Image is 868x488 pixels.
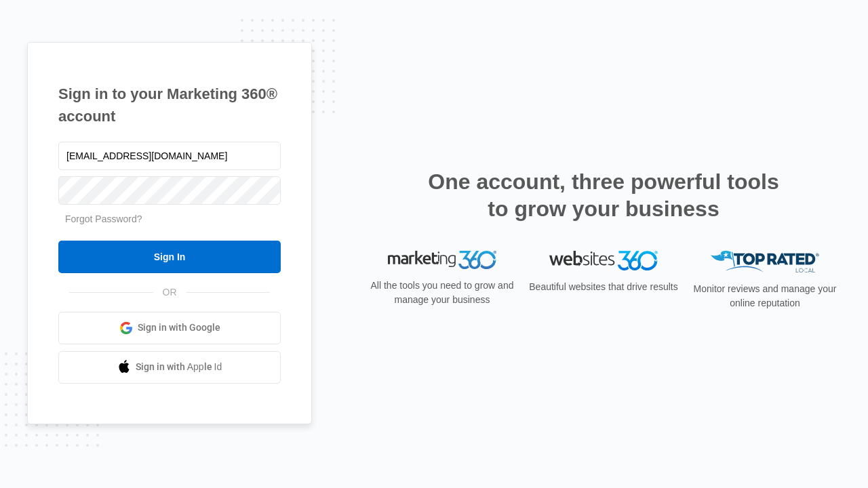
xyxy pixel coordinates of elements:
[65,213,142,224] a: Forgot Password?
[424,168,783,222] h2: One account, three powerful tools to grow your business
[58,312,281,344] a: Sign in with Google
[711,251,819,273] img: Top Rated Local
[528,280,679,294] p: Beautiful websites that drive results
[388,251,496,270] img: Marketing 360
[366,279,518,307] p: All the tools you need to grow and manage your business
[689,282,841,310] p: Monitor reviews and manage your online reputation
[136,360,222,374] span: Sign in with Apple Id
[153,285,186,300] span: OR
[58,83,281,127] h1: Sign in to your Marketing 360® account
[58,142,281,170] input: Email
[58,241,281,273] input: Sign In
[58,351,281,384] a: Sign in with Apple Id
[549,251,658,270] img: Websites 360
[138,321,220,335] span: Sign in with Google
